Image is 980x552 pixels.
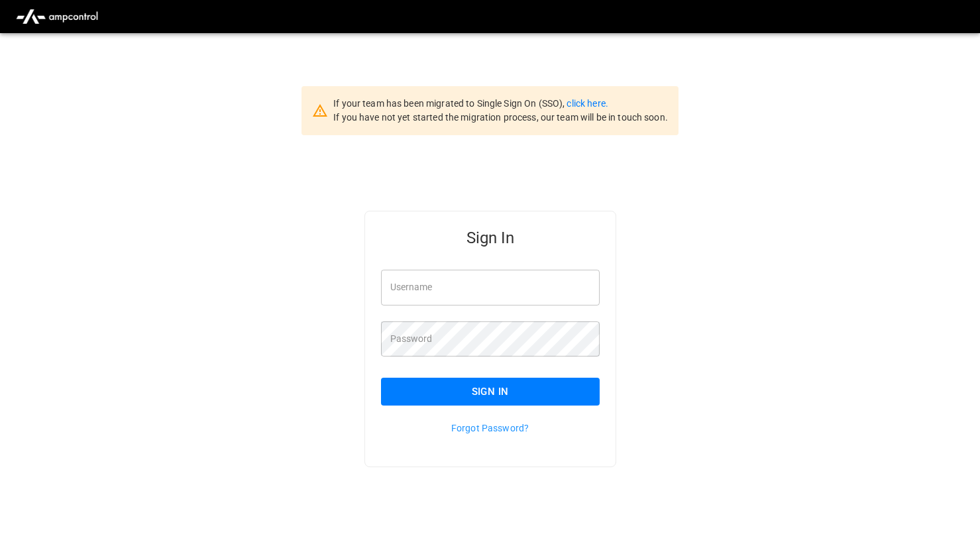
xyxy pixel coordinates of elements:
img: ampcontrol.io logo [11,4,103,29]
h5: Sign In [381,227,600,248]
a: click here. [567,98,608,109]
button: Sign In [381,378,600,406]
p: Forgot Password? [381,421,600,435]
span: If you have not yet started the migration process, our team will be in touch soon. [333,112,668,123]
span: If your team has been migrated to Single Sign On (SSO), [333,98,567,109]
